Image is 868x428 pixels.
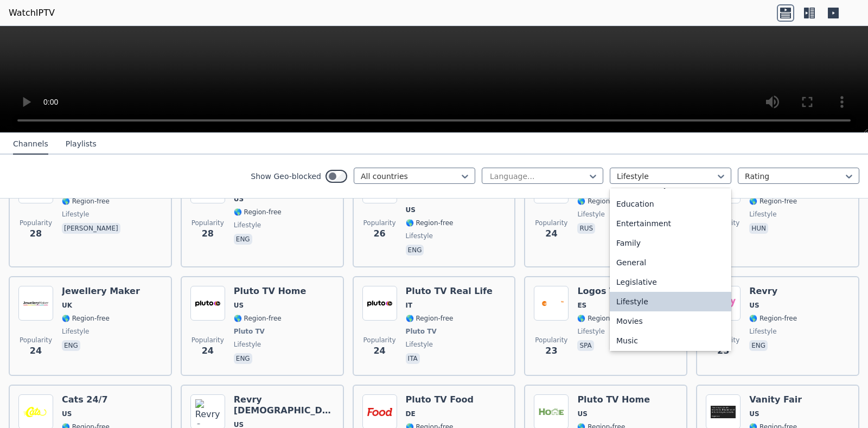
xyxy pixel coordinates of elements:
[406,206,416,214] span: US
[749,340,768,351] p: eng
[66,134,97,155] button: Playlists
[62,286,140,297] h6: Jewellery Maker
[749,314,797,323] span: 🌎 Region-free
[577,340,593,351] p: spa
[749,410,759,418] span: US
[577,223,595,234] p: rus
[190,286,225,321] img: Pluto TV Home
[20,336,52,344] span: Popularity
[30,344,42,357] span: 24
[234,394,334,416] h6: Revry [DEMOGRAPHIC_DATA]
[373,227,385,240] span: 26
[406,232,433,240] span: lifestyle
[535,336,567,344] span: Popularity
[406,340,433,349] span: lifestyle
[577,286,652,297] h6: Logos TV Salud
[749,394,802,405] h6: Vanity Fair
[62,394,110,405] h6: Cats 24/7
[406,353,420,364] p: ita
[577,197,625,206] span: 🌎 Region-free
[234,327,265,336] span: Pluto TV
[30,227,42,240] span: 28
[234,221,261,229] span: lifestyle
[749,210,776,219] span: lifestyle
[406,314,454,323] span: 🌎 Region-free
[610,272,731,292] div: Legislative
[62,210,89,219] span: lifestyle
[610,292,731,311] div: Lifestyle
[406,245,424,255] p: eng
[406,327,437,336] span: Pluto TV
[363,219,396,227] span: Popularity
[62,410,72,418] span: US
[406,410,416,418] span: DE
[610,331,731,350] div: Music
[577,327,604,336] span: lifestyle
[362,286,397,321] img: Pluto TV Real Life
[406,219,454,227] span: 🌎 Region-free
[610,214,731,233] div: Entertainment
[234,195,244,203] span: US
[749,286,797,297] h6: Revry
[610,350,731,370] div: News
[234,234,252,245] p: eng
[62,301,72,310] span: UK
[406,286,493,297] h6: Pluto TV Real Life
[610,311,731,331] div: Movies
[749,327,776,336] span: lifestyle
[577,314,625,323] span: 🌎 Region-free
[234,314,282,323] span: 🌎 Region-free
[13,134,48,155] button: Channels
[251,171,321,182] label: Show Geo-blocked
[749,197,797,206] span: 🌎 Region-free
[62,340,80,351] p: eng
[192,219,224,227] span: Popularity
[577,410,587,418] span: US
[577,301,586,310] span: ES
[234,340,261,349] span: lifestyle
[717,344,729,357] span: 23
[577,210,604,219] span: lifestyle
[373,344,385,357] span: 24
[406,394,474,405] h6: Pluto TV Food
[577,394,650,405] h6: Pluto TV Home
[62,223,120,234] p: [PERSON_NAME]
[749,223,768,234] p: hun
[234,301,244,310] span: US
[62,314,110,323] span: 🌎 Region-free
[62,197,110,206] span: 🌎 Region-free
[749,301,759,310] span: US
[18,286,53,321] img: Jewellery Maker
[234,208,282,216] span: 🌎 Region-free
[9,7,55,20] a: WatchIPTV
[363,336,396,344] span: Popularity
[610,233,731,253] div: Family
[202,227,214,240] span: 28
[534,286,569,321] img: Logos TV Salud
[234,353,252,364] p: eng
[535,219,567,227] span: Popularity
[202,344,214,357] span: 24
[406,301,413,310] span: IT
[234,286,307,297] h6: Pluto TV Home
[610,194,731,214] div: Education
[192,336,224,344] span: Popularity
[545,227,557,240] span: 24
[545,344,557,357] span: 23
[62,327,89,336] span: lifestyle
[610,253,731,272] div: General
[20,219,52,227] span: Popularity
